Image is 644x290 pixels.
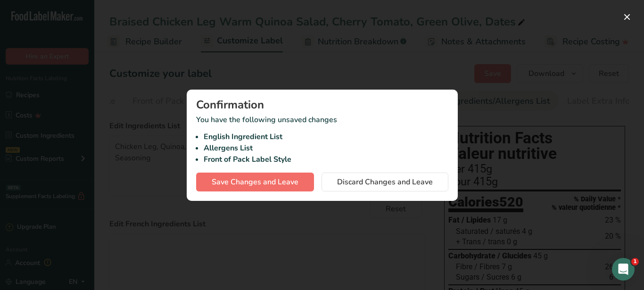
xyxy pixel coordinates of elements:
li: Front of Pack Label Style [204,154,448,165]
span: Save Changes and Leave [212,176,298,188]
span: 1 [631,258,639,265]
button: Discard Changes and Leave [322,173,448,191]
iframe: Intercom live chat [612,258,635,281]
button: Save Changes and Leave [196,173,314,191]
li: Allergens List [204,142,448,154]
span: Discard Changes and Leave [337,176,433,188]
div: Confirmation [196,99,448,110]
li: English Ingredient List [204,131,448,142]
p: You have the following unsaved changes [196,114,448,165]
